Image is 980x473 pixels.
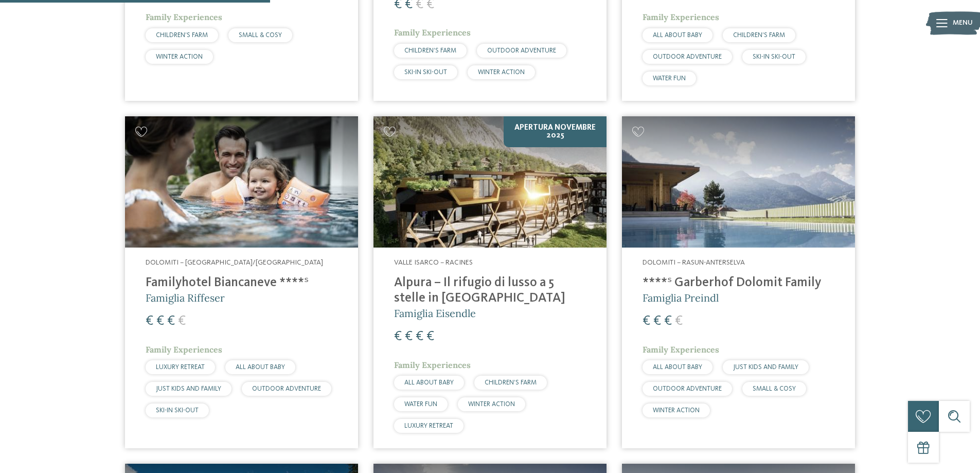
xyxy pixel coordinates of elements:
[653,314,661,328] span: €
[394,27,471,38] span: Family Experiences
[146,259,323,266] span: Dolomiti – [GEOGRAPHIC_DATA]/[GEOGRAPHIC_DATA]
[146,314,153,328] span: €
[653,386,722,392] span: OUTDOOR ADVENTURE
[416,330,423,343] span: €
[373,116,607,248] img: Cercate un hotel per famiglie? Qui troverete solo i migliori!
[487,47,556,54] span: OUTDOOR ADVENTURE
[146,275,337,291] h4: Familyhotel Biancaneve ****ˢ
[753,386,796,392] span: SMALL & COSY
[394,307,476,320] span: Famiglia Eisendle
[643,344,719,355] span: Family Experiences
[643,314,650,328] span: €
[653,407,700,414] span: WINTER ACTION
[146,291,225,304] span: Famiglia Riffeser
[125,116,358,248] img: Cercate un hotel per famiglie? Qui troverete solo i migliori!
[733,32,785,39] span: CHILDREN’S FARM
[404,423,453,429] span: LUXURY RETREAT
[239,32,282,39] span: SMALL & COSY
[426,330,434,343] span: €
[156,407,199,414] span: SKI-IN SKI-OUT
[622,116,855,248] img: Cercate un hotel per famiglie? Qui troverete solo i migliori!
[394,360,471,370] span: Family Experiences
[146,12,222,22] span: Family Experiences
[478,69,525,76] span: WINTER ACTION
[373,116,607,448] a: Cercate un hotel per famiglie? Qui troverete solo i migliori! Apertura novembre 2025 Valle Isarco...
[622,116,855,448] a: Cercate un hotel per famiglie? Qui troverete solo i migliori! Dolomiti – Rasun-Anterselva ****ˢ G...
[468,401,515,408] span: WINTER ACTION
[156,54,203,60] span: WINTER ACTION
[156,314,164,328] span: €
[404,401,437,408] span: WATER FUN
[643,12,719,22] span: Family Experiences
[252,386,321,392] span: OUTDOOR ADVENTURE
[394,259,473,266] span: Valle Isarco – Racines
[485,379,537,386] span: CHILDREN’S FARM
[178,314,186,328] span: €
[643,259,745,266] span: Dolomiti – Rasun-Anterselva
[394,330,402,343] span: €
[156,364,205,371] span: LUXURY RETREAT
[643,291,719,304] span: Famiglia Preindl
[394,275,586,306] h4: Alpura – Il rifugio di lusso a 5 stelle in [GEOGRAPHIC_DATA]
[156,386,221,392] span: JUST KIDS AND FAMILY
[404,379,454,386] span: ALL ABOUT BABY
[753,54,795,60] span: SKI-IN SKI-OUT
[404,47,456,54] span: CHILDREN’S FARM
[156,32,208,39] span: CHILDREN’S FARM
[675,314,683,328] span: €
[404,69,447,76] span: SKI-IN SKI-OUT
[653,54,722,60] span: OUTDOOR ADVENTURE
[146,344,222,355] span: Family Experiences
[733,364,798,371] span: JUST KIDS AND FAMILY
[664,314,672,328] span: €
[643,275,834,291] h4: ****ˢ Garberhof Dolomit Family
[653,75,686,82] span: WATER FUN
[125,116,358,448] a: Cercate un hotel per famiglie? Qui troverete solo i migliori! Dolomiti – [GEOGRAPHIC_DATA]/[GEOGR...
[653,364,702,371] span: ALL ABOUT BABY
[236,364,285,371] span: ALL ABOUT BABY
[405,330,413,343] span: €
[653,32,702,39] span: ALL ABOUT BABY
[167,314,175,328] span: €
